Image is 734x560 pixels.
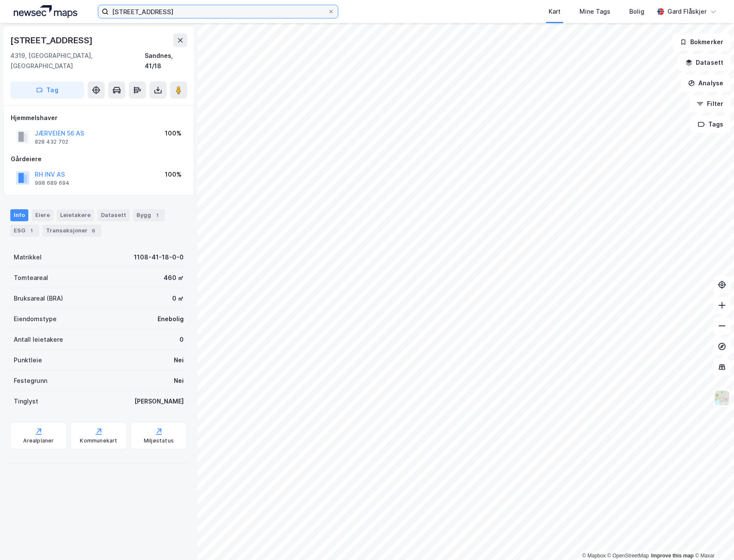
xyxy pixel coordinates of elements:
[14,5,77,18] img: logo.a4113a55bc3d86da70a041830d287a7e.svg
[89,226,98,235] div: 6
[651,553,694,559] a: Improve this map
[164,273,184,283] div: 460 ㎡
[158,314,184,324] div: Enebolig
[579,6,610,17] div: Mine Tags
[10,81,84,99] button: Tag
[714,390,730,406] img: Z
[80,437,117,444] div: Kommunekart
[109,5,328,18] input: Søk på adresse, matrikkel, gårdeiere, leietakere eller personer
[14,252,42,262] div: Matrikkel
[10,209,28,221] div: Info
[32,209,53,221] div: Eiere
[691,519,734,560] div: Kontrollprogram for chat
[14,334,63,345] div: Antall leietakere
[23,437,54,444] div: Arealplaner
[14,273,48,283] div: Tomteareal
[10,225,39,237] div: ESG
[145,51,187,71] div: Sandnes, 41/18
[681,75,731,92] button: Analyse
[35,180,70,187] div: 998 689 694
[14,355,42,365] div: Punktleie
[144,437,174,444] div: Miljøstatus
[11,113,187,123] div: Hjemmelshaver
[134,396,184,406] div: [PERSON_NAME]
[14,376,47,386] div: Festegrunn
[165,128,182,138] div: 100%
[42,225,101,237] div: Transaksjoner
[691,116,731,133] button: Tags
[549,6,561,17] div: Kart
[691,519,734,560] iframe: Chat Widget
[174,355,184,365] div: Nei
[27,226,36,235] div: 1
[14,293,63,304] div: Bruksareal (BRA)
[179,334,184,345] div: 0
[57,209,94,221] div: Leietakere
[10,51,145,71] div: 4319, [GEOGRAPHIC_DATA], [GEOGRAPHIC_DATA]
[678,54,731,71] button: Datasett
[153,211,161,220] div: 1
[174,376,184,386] div: Nei
[133,209,165,221] div: Bygg
[673,33,731,51] button: Bokmerker
[11,154,187,164] div: Gårdeiere
[134,252,184,262] div: 1108-41-18-0-0
[689,95,731,112] button: Filter
[629,6,644,17] div: Bolig
[667,6,707,17] div: Gard Flåskjer
[14,396,38,406] div: Tinglyst
[14,314,57,324] div: Eiendomstype
[165,169,182,180] div: 100%
[172,293,184,304] div: 0 ㎡
[582,553,606,559] a: Mapbox
[10,33,94,47] div: [STREET_ADDRESS]
[97,209,130,221] div: Datasett
[35,138,68,145] div: 828 432 702
[607,553,649,559] a: OpenStreetMap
